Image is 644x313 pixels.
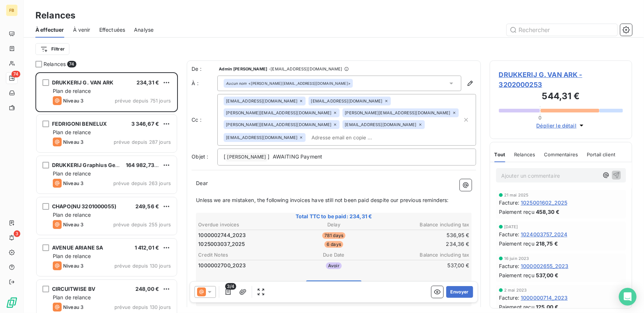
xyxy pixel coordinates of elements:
span: Unless we are mistaken, the following invoices have still not been paid despite our previous remi... [196,197,448,203]
span: Facture : [499,199,519,206]
span: 218,75 € [536,240,558,247]
span: FEDRIGONI BENELUX [52,121,107,127]
span: [PERSON_NAME] [226,153,267,161]
span: 16 juin 2023 [504,256,529,261]
span: À effectuer [35,26,64,34]
span: Relances [44,60,66,68]
span: DRUKKERIJ G. VAN ARK - 3202000253 [499,70,623,90]
span: Paiement reçu [499,240,534,247]
span: Analyse [134,26,154,34]
th: Balance including tax [380,221,470,229]
span: Total TTC to be paid: 234,31 € [197,213,471,220]
span: Paiement reçu [499,303,534,311]
div: grid [35,72,178,313]
em: Aucun nom [226,81,247,86]
th: Credit Notes [198,251,288,259]
label: À : [192,80,217,87]
span: 125,00 € [536,303,558,311]
span: De : [192,65,217,73]
span: Portail client [587,152,615,157]
span: DRUKKERIJ Graphius Gent [52,162,120,168]
span: [DATE] [504,225,518,229]
input: Rechercher [507,24,617,36]
span: [EMAIL_ADDRESS][DOMAIN_NAME] [226,135,297,140]
span: 0 [539,115,542,121]
span: 781 days [322,232,345,239]
span: Plan de relance [53,294,91,300]
span: 1 412,01 € [135,244,159,251]
span: Niveau 3 [63,263,83,269]
span: Paiement reçu [499,271,534,279]
span: Paiement reçu [499,208,534,216]
span: [EMAIL_ADDRESS][DOMAIN_NAME] [311,99,382,103]
span: DRUKKERIJ G. VAN ARK [52,79,113,86]
h3: Relances [35,9,75,22]
span: Objet : [192,153,208,160]
span: Avoir [326,262,342,269]
span: 74 [11,71,20,77]
span: 249,56 € [135,203,159,209]
span: Niveau 3 [63,98,83,104]
span: 74 [67,61,76,67]
span: Relances [514,152,535,157]
span: 3 346,67 € [131,121,159,127]
span: 1025003037_2025 [198,240,245,248]
td: 537,00 € [380,261,470,269]
label: Cc : [192,116,217,124]
span: [ [224,153,225,160]
button: Envoyer [446,286,473,298]
span: 1000000714_2023 [521,294,568,302]
span: 1000002744_2023 [198,232,246,239]
th: Overdue invoices [198,221,288,229]
span: AVENUE ARIANE SA [52,244,103,251]
td: 1000002700_2023 [198,261,288,269]
span: prévue depuis 255 jours [113,222,171,227]
span: prévue depuis 130 jours [114,263,171,269]
span: Plan de relance [53,170,91,177]
span: 164 982,73 € [126,162,159,168]
button: Déplier le détail [534,121,588,130]
div: FB [6,4,18,16]
input: Adresse email en copie ... [309,132,394,143]
span: Effectuées [99,26,125,34]
span: [EMAIL_ADDRESS][DOMAIN_NAME] [226,99,297,103]
span: Plan de relance [53,212,91,218]
span: [PERSON_NAME][EMAIL_ADDRESS][DOMAIN_NAME] [345,111,450,115]
span: Niveau 3 [63,180,83,186]
span: Facture : [499,230,519,238]
span: Dear [196,180,208,186]
img: Logo LeanPay [6,297,18,309]
span: prévue depuis 751 jours [115,98,171,104]
span: Plan de relance [53,129,91,135]
span: Déplier le détail [537,122,577,129]
div: <[PERSON_NAME][EMAIL_ADDRESS][DOMAIN_NAME]> [226,81,351,86]
h3: 544,31 € [499,90,623,104]
span: Admin [PERSON_NAME] [219,67,267,71]
span: Commentaires [544,152,578,157]
span: ] AWAITING Payment [268,153,322,160]
span: Facture : [499,262,519,270]
span: Plan de relance [53,253,91,259]
span: 1024003757_2024 [521,230,567,238]
th: Balance including tax [380,251,470,259]
span: 234,31 € [137,79,159,86]
span: À venir [73,26,90,34]
span: prévue depuis 287 jours [114,139,171,145]
span: 2 mai 2023 [504,288,527,292]
span: Facture : [499,294,519,302]
span: Plan de relance [53,88,91,94]
div: Open Intercom Messenger [619,288,637,306]
span: 1025001602_2025 [521,199,567,206]
span: CIRCUITWISE BV [52,286,95,292]
span: 248,00 € [135,286,159,292]
span: Tout [495,152,506,157]
th: Due Date [289,251,379,259]
span: [PERSON_NAME][EMAIL_ADDRESS][DOMAIN_NAME] [226,111,331,115]
span: prévue depuis 263 jours [113,180,171,186]
span: CHAPO(NU 3201000055) [52,203,116,209]
span: - [EMAIL_ADDRESS][DOMAIN_NAME] [269,67,342,71]
td: 536,95 € [380,231,470,239]
span: [PERSON_NAME][EMAIL_ADDRESS][DOMAIN_NAME] [226,122,331,127]
span: [EMAIL_ADDRESS][DOMAIN_NAME] [345,122,416,127]
th: Delay [289,221,379,229]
